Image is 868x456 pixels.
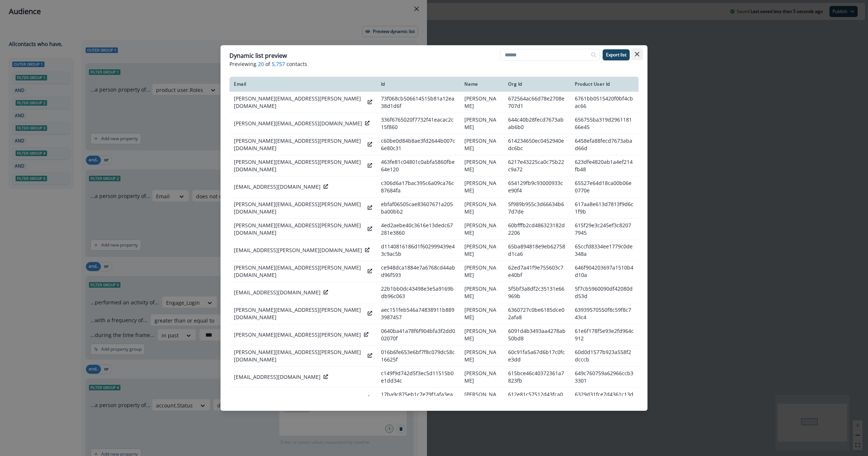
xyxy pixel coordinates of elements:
[504,303,570,324] td: 6360727c0be6185dce02afa8
[460,366,504,387] td: [PERSON_NAME]
[570,92,639,113] td: 6761bb0515420f0bf4cbac66
[460,324,504,345] td: [PERSON_NAME]
[377,303,460,324] td: aec151feb546a74838911b8893987457
[234,289,321,296] p: [EMAIL_ADDRESS][DOMAIN_NAME]
[570,366,639,387] td: 649c760759a62966ccb33301
[377,197,460,218] td: ebfaf06505cae83607671a205ba00bb2
[570,239,639,261] td: 65ccfd8334ee1779c0de348a
[460,92,504,113] td: [PERSON_NAME]
[377,113,460,134] td: 336f6765020f7732f41eacac2c15f860
[570,176,639,197] td: 65527e64d18ca00b06e0770e
[504,324,570,345] td: 6091d4b3493aa4278ab50bd8
[460,134,504,155] td: [PERSON_NAME]
[570,155,639,176] td: 623dfe4820ab1a4ef214fb48
[234,348,365,363] p: [PERSON_NAME][EMAIL_ADDRESS][PERSON_NAME][DOMAIN_NAME]
[464,81,499,87] div: Name
[460,261,504,282] td: [PERSON_NAME]
[460,197,504,218] td: [PERSON_NAME]
[504,197,570,218] td: 5f989b955c3d66634b67d7de
[570,113,639,134] td: 656755ba319d296118166e45
[377,387,460,409] td: 17ba9c875eb1c7e79f1afa3ea2575dc7
[504,387,570,409] td: 612e81c57512d43fca06aeaa
[504,113,570,134] td: 644c40b28fecd7673abab6b0
[377,134,460,155] td: c60be0d84b8ae3fd2644b007c6e80c31
[460,387,504,409] td: [PERSON_NAME]
[603,49,630,60] button: Export list
[460,218,504,239] td: [PERSON_NAME]
[381,81,456,87] div: Id
[234,120,362,127] p: [PERSON_NAME][EMAIL_ADDRESS][DOMAIN_NAME]
[460,282,504,303] td: [PERSON_NAME]
[234,183,321,191] p: [EMAIL_ADDRESS][DOMAIN_NAME]
[504,92,570,113] td: 672564ac66d78e2708e707d1
[504,239,570,261] td: 65ba894818e9eb62758d1ca6
[377,282,460,303] td: 22b1bb0dc43498e3e5a9169bdb96c063
[234,95,365,110] p: [PERSON_NAME][EMAIL_ADDRESS][PERSON_NAME][DOMAIN_NAME]
[234,331,361,338] p: [PERSON_NAME][EMAIL_ADDRESS][PERSON_NAME]
[229,51,287,60] p: Dynamic list preview
[234,394,362,402] p: [EMAIL_ADDRESS][PERSON_NAME][DOMAIN_NAME]
[377,366,460,387] td: c149f9d742d5f3ec5d11515b0e1dd34c
[570,387,639,409] td: 6329d31fce7d4361c13df99a
[570,282,639,303] td: 5f7cb5960090df42080dd53d
[234,158,365,173] p: [PERSON_NAME][EMAIL_ADDRESS][PERSON_NAME][DOMAIN_NAME]
[377,239,460,261] td: d1140816186d1f602999439e43c9ac5b
[570,324,639,345] td: 61e6f178f5e93e2fd964c912
[504,155,570,176] td: 6217e43225ca0c75b22c9a72
[504,261,570,282] td: 62ed7a41f9e755603c7e40bf
[508,81,566,87] div: Org Id
[234,137,365,152] p: [PERSON_NAME][EMAIL_ADDRESS][PERSON_NAME][DOMAIN_NAME]
[460,303,504,324] td: [PERSON_NAME]
[234,81,372,87] div: Email
[377,176,460,197] td: c306d6a17bac395c6a09ca76c87684fa
[570,345,639,366] td: 60d0d1577b923a558f2dcccb
[272,60,285,68] span: 5,757
[570,197,639,218] td: 617aa8e613d7813f9d6c1f9b
[377,218,460,239] td: 4ed2aebe40c3616e13dedc67281e3860
[570,261,639,282] td: 646f904203697a1510b4d10a
[377,261,460,282] td: ce948dca1884e7a6768cd44abd96f593
[631,48,643,60] button: Close
[504,345,570,366] td: 60c91fa5a67d6b17c0fce3dd
[570,218,639,239] td: 615f29e3c245ef3c82077945
[234,247,362,254] p: [EMAIL_ADDRESS][PERSON_NAME][DOMAIN_NAME]
[234,373,321,381] p: [EMAIL_ADDRESS][DOMAIN_NAME]
[460,155,504,176] td: [PERSON_NAME]
[504,282,570,303] td: 5f5bf3a8df2c35131e66969b
[377,92,460,113] td: 73f068cb506614515b81a12ea38d1d6f
[377,155,460,176] td: 463fe81c04801c0abfa5860fbe64e120
[234,201,365,215] p: [PERSON_NAME][EMAIL_ADDRESS][PERSON_NAME][DOMAIN_NAME]
[570,303,639,324] td: 63939570550f8c59f8c743c4
[377,324,460,345] td: 0640ba41a78f6f904bfa3f2dd002070f
[377,345,460,366] td: 016b6fe653e6bf7f8c079dc58c16625f
[234,306,365,321] p: [PERSON_NAME][EMAIL_ADDRESS][PERSON_NAME][DOMAIN_NAME]
[504,134,570,155] td: 614234650ec0452940edc6bc
[234,222,365,237] p: [PERSON_NAME][EMAIL_ADDRESS][PERSON_NAME][DOMAIN_NAME]
[575,81,634,87] div: Product User Id
[229,60,639,68] p: Previewing of contacts
[460,176,504,197] td: [PERSON_NAME]
[258,60,264,68] span: 20
[504,366,570,387] td: 615bce46c40372361a7823fb
[570,134,639,155] td: 6458efa88fecd7673abad66d
[234,264,365,279] p: [PERSON_NAME][EMAIL_ADDRESS][PERSON_NAME][DOMAIN_NAME]
[460,345,504,366] td: [PERSON_NAME]
[504,218,570,239] td: 60bfffb2cd486323182d2206
[460,239,504,261] td: [PERSON_NAME]
[504,176,570,197] td: 654129fb9c93000933ce90f4
[606,52,626,57] p: Export list
[460,113,504,134] td: [PERSON_NAME]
